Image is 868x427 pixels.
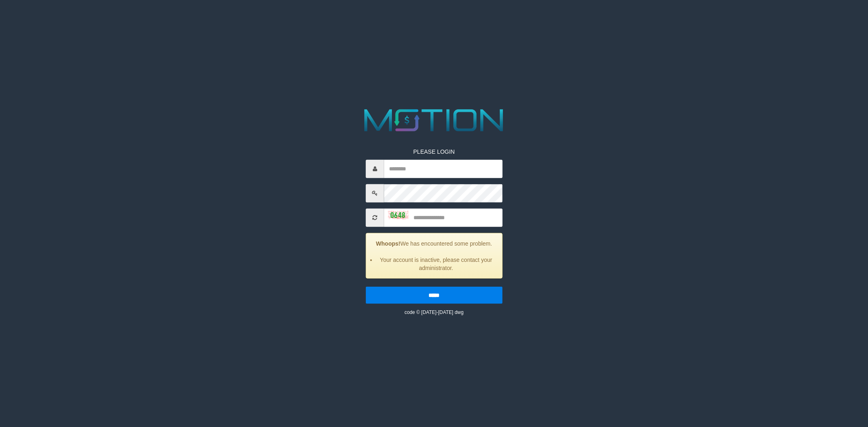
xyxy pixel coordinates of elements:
[366,233,503,278] div: We has encountered some problem.
[404,309,464,315] small: code © [DATE]-[DATE] dwg
[376,255,496,272] li: Your account is inactive, please contact your administrator.
[388,211,409,219] img: captcha
[358,105,510,135] img: MOTION_logo.png
[376,240,400,246] strong: Whoops!
[366,147,503,155] p: PLEASE LOGIN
